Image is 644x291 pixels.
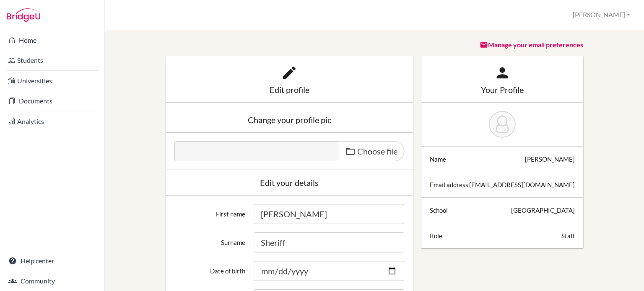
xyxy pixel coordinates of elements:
[174,116,405,124] div: Change your profile pic
[174,178,405,187] div: Edit your details
[7,8,40,22] img: Bridge-U
[480,41,583,49] a: Manage your email preferences
[2,52,103,69] a: Students
[430,206,448,214] div: School
[2,32,103,49] a: Home
[2,113,103,130] a: Analytics
[430,232,442,240] div: Role
[511,206,575,214] div: [GEOGRAPHIC_DATA]
[525,155,575,163] div: [PERSON_NAME]
[469,180,575,189] div: [EMAIL_ADDRESS][DOMAIN_NAME]
[489,111,516,138] img: Steve Sheriff
[170,232,250,247] label: Surname
[430,155,446,163] div: Name
[170,204,250,218] label: First name
[430,180,468,189] div: Email address
[170,261,250,275] label: Date of birth
[2,252,103,269] a: Help center
[357,146,397,156] span: Choose file
[2,273,103,289] a: Community
[569,7,634,23] button: [PERSON_NAME]
[430,85,575,94] div: Your Profile
[561,232,575,240] div: Staff
[2,93,103,109] a: Documents
[174,85,405,94] div: Edit profile
[2,72,103,89] a: Universities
